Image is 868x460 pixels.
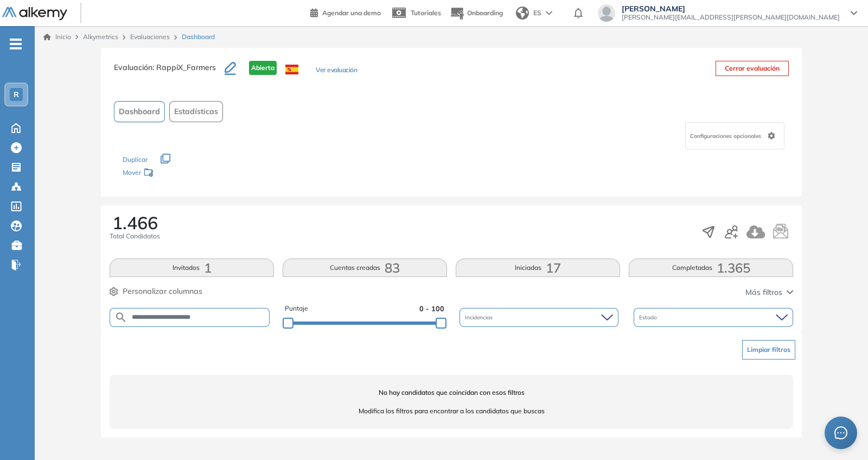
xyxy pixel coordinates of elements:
[546,11,552,15] img: arrow
[456,259,620,277] button: Iniciadas17
[249,61,277,75] span: Abierta
[14,90,19,99] span: R
[10,43,22,45] i: -
[182,32,215,42] span: Dashboard
[634,308,793,327] div: Estado
[419,304,444,314] span: 0 - 100
[112,214,158,231] span: 1.466
[114,311,127,324] img: SEARCH_ALT
[745,287,793,298] button: Más filtros
[465,313,495,322] span: Incidencias
[110,406,793,416] span: Modifica los filtros para encontrar a los candidatos que buscas
[742,340,795,360] button: Limpiar filtros
[110,286,202,297] button: Personalizar columnas
[533,8,541,18] span: ES
[123,163,231,184] div: Mover
[174,106,218,117] span: Estadísticas
[83,33,118,41] span: Alkymetrics
[745,287,782,298] span: Más filtros
[316,65,357,77] button: Ver evaluación
[169,101,223,122] button: Estadísticas
[110,259,274,277] button: Invitados1
[110,388,793,398] span: No hay candidatos que coincidan con esos filtros
[629,259,793,277] button: Completadas1.365
[310,5,381,18] a: Agendar una demo
[110,231,160,241] span: Total Candidatos
[450,2,503,25] button: Onboarding
[322,9,381,17] span: Agendar una demo
[43,32,71,42] a: Inicio
[130,33,170,41] a: Evaluaciones
[716,61,789,76] button: Cerrar evaluación
[152,62,216,72] span: : RappiX_Farmers
[690,132,763,140] span: Configuraciones opcionales
[2,7,67,21] img: Logo
[114,101,165,122] button: Dashboard
[622,4,840,13] span: [PERSON_NAME]
[285,65,298,74] img: ESP
[114,61,225,84] h3: Evaluación
[467,9,503,17] span: Onboarding
[639,313,659,322] span: Estado
[834,426,847,439] span: message
[685,122,784,149] div: Configuraciones opcionales
[285,304,308,314] span: Puntaje
[459,308,619,327] div: Incidencias
[283,259,447,277] button: Cuentas creadas83
[119,106,160,117] span: Dashboard
[516,7,529,20] img: world
[123,155,148,163] span: Duplicar
[123,286,202,297] span: Personalizar columnas
[411,9,441,17] span: Tutoriales
[622,13,840,22] span: [PERSON_NAME][EMAIL_ADDRESS][PERSON_NAME][DOMAIN_NAME]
